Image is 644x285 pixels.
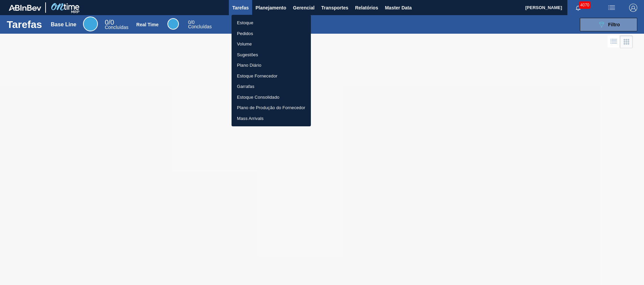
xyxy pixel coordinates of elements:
a: Volume [232,39,311,50]
a: Pedidos [232,28,311,39]
a: Mass Arrivals [232,113,311,124]
a: Sugestões [232,50,311,60]
a: Garrafas [232,81,311,92]
a: Plano Diário [232,60,311,71]
a: Plano de Produção do Fornecedor [232,102,311,113]
a: Estoque [232,18,311,28]
a: Estoque Fornecedor [232,71,311,82]
a: Estoque Consolidado [232,92,311,103]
